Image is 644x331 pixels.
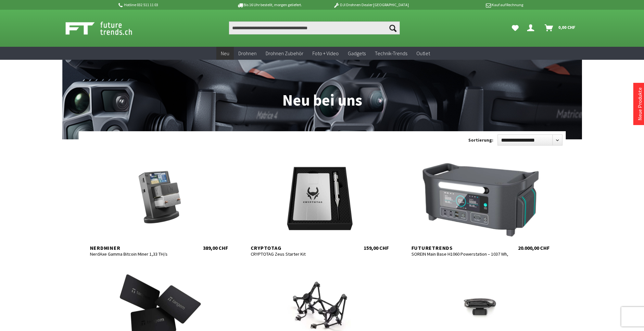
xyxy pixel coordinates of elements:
a: Foto + Video [308,47,343,60]
a: Nerdminer NerdAxe Gamma Bitcoin Miner 1,33 TH/s 389,00 CHF [83,160,234,251]
span: 0,00 CHF [558,22,575,32]
span: Technik-Trends [375,50,407,57]
button: Suchen [386,21,400,34]
div: CRYPTOTAG [251,245,347,251]
a: Warenkorb [542,21,579,34]
a: Neu [216,47,234,60]
a: Gadgets [343,47,370,60]
div: Futuretrends [411,245,508,251]
a: Hi, Philippe - Dein Konto [524,21,539,34]
div: 389,00 CHF [203,245,228,251]
p: DJI Drohnen Dealer [GEOGRAPHIC_DATA] [320,1,422,9]
div: Nerdminer [90,245,187,251]
p: Kauf auf Rechnung [422,1,523,9]
a: Technik-Trends [370,47,412,60]
h1: Neu bei uns [79,54,566,108]
label: Sortierung: [468,135,493,145]
div: 159,00 CHF [364,245,389,251]
span: Neu [221,50,229,57]
a: Drohnen Zubehör [261,47,308,60]
img: Shop Futuretrends - zur Startseite wechseln [66,20,146,36]
span: Drohnen [238,50,257,57]
a: Outlet [412,47,435,60]
a: Meine Favoriten [509,21,522,34]
div: SOREIN Main Base H1060 Powerstation – 1037 Wh, 2200 W, LiFePO4 [411,251,508,257]
a: Futuretrends SOREIN Main Base H1060 Powerstation – 1037 Wh, 2200 W, LiFePO4 20.000,00 CHF [405,160,556,251]
div: CRYPTOTAG Zeus Starter Kit [251,251,347,257]
p: Bis 16 Uhr bestellt, morgen geliefert. [219,1,320,9]
p: Hotline 032 511 11 03 [118,1,219,9]
input: Produkt, Marke, Kategorie, EAN, Artikelnummer… [229,21,400,34]
span: Gadgets [348,50,366,57]
div: NerdAxe Gamma Bitcoin Miner 1,33 TH/s [90,251,187,257]
span: Outlet [416,50,430,57]
span: Drohnen Zubehör [266,50,303,57]
div: 20.000,00 CHF [518,245,549,251]
a: Drohnen [234,47,261,60]
a: CRYPTOTAG CRYPTOTAG Zeus Starter Kit 159,00 CHF [244,160,395,251]
a: Neue Produkte [637,87,643,121]
span: Foto + Video [312,50,339,57]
